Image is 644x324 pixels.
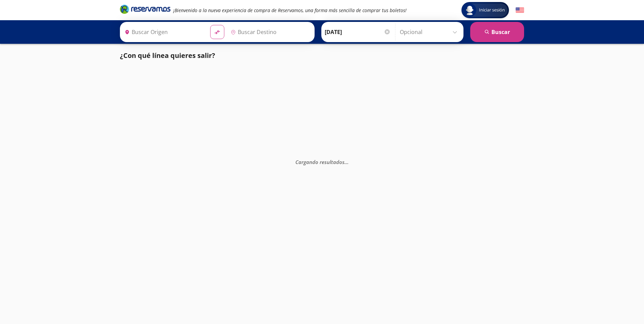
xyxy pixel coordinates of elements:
span: . [346,159,347,165]
input: Buscar Destino [228,24,311,40]
input: Elegir Fecha [325,24,391,40]
span: . [347,159,349,165]
p: ¿Con qué línea quieres salir? [120,51,215,61]
i: Brand Logo [120,4,170,14]
em: Cargando resultados [295,159,349,165]
button: Buscar [470,22,524,42]
em: ¡Bienvenido a la nueva experiencia de compra de Reservamos, una forma más sencilla de comprar tus... [173,7,407,13]
span: . [345,159,346,165]
span: Iniciar sesión [476,7,508,13]
a: Brand Logo [120,4,170,16]
button: English [516,6,524,14]
input: Buscar Origen [122,24,205,40]
input: Opcional [400,24,460,40]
